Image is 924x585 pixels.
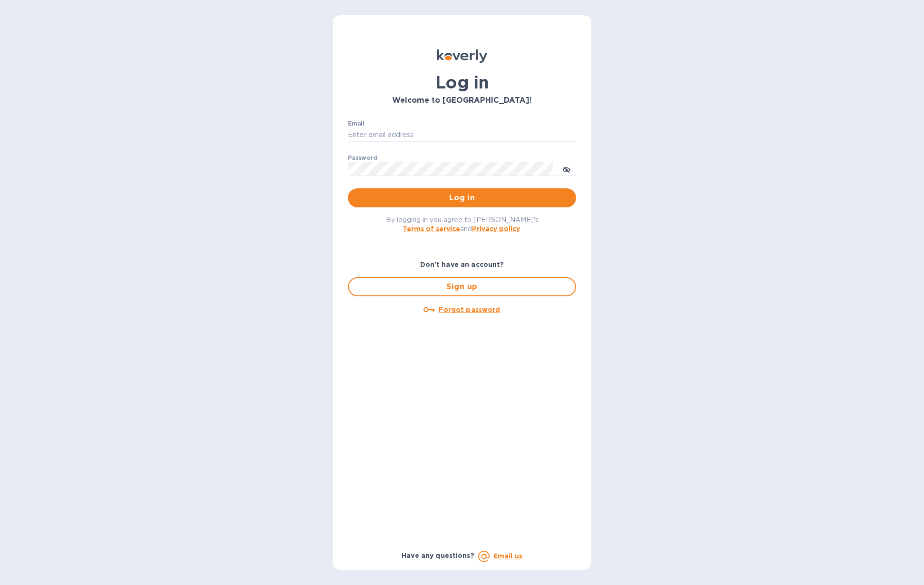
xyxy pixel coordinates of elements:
[348,155,377,161] label: Password
[356,281,568,292] span: Sign up
[403,225,460,233] a: Terms of service
[348,121,365,127] label: Email
[472,225,520,233] a: Privacy policy
[348,72,576,92] h1: Log in
[348,277,576,296] button: Sign up
[437,49,487,63] img: Koverly
[439,306,500,313] u: Forgot password
[420,261,504,268] b: Don't have an account?
[356,192,568,204] span: Log in
[557,159,576,178] button: toggle password visibility
[348,188,576,207] button: Log in
[348,96,576,105] h3: Welcome to [GEOGRAPHIC_DATA]!
[493,552,522,560] a: Email us
[386,216,539,233] span: By logging in you agree to [PERSON_NAME]'s and .
[402,552,474,559] b: Have any questions?
[348,128,576,142] input: Enter email address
